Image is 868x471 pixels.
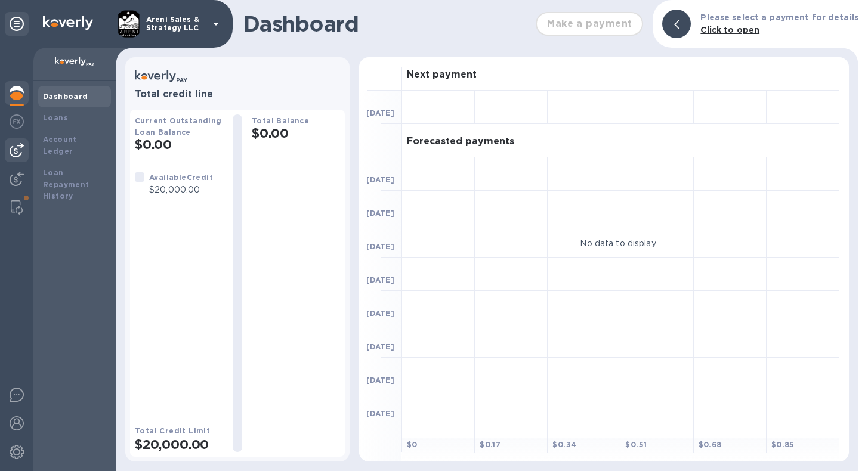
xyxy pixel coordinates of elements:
img: Logo [43,16,93,30]
h1: Dashboard [243,11,530,36]
p: No data to display. [580,237,657,249]
b: Dashboard [43,92,88,101]
p: $20,000.00 [149,184,213,196]
div: Unpin categories [5,12,29,36]
b: [DATE] [366,109,394,117]
b: [DATE] [366,209,394,218]
b: Loan Repayment History [43,168,89,201]
h3: Total credit line [135,89,340,100]
b: [DATE] [366,409,394,418]
b: Current Outstanding Loan Balance [135,116,222,137]
b: Please select a payment for details [700,13,858,22]
img: Foreign exchange [10,114,24,129]
h3: Next payment [407,69,477,80]
b: Total Balance [252,116,309,125]
b: Available Credit [149,173,213,182]
b: [DATE] [366,275,394,284]
b: [DATE] [366,175,394,184]
b: [DATE] [366,309,394,318]
h3: Forecasted payments [407,136,514,147]
b: Click to open [700,25,759,35]
h2: $0.00 [252,126,340,141]
b: Loans [43,113,68,122]
b: Account Ledger [43,135,77,156]
b: $ 0.51 [625,440,647,449]
b: Total Credit Limit [135,426,210,435]
h2: $0.00 [135,137,223,152]
b: $ 0.17 [480,440,501,449]
b: [DATE] [366,342,394,351]
b: [DATE] [366,242,394,251]
h2: $20,000.00 [135,437,223,452]
b: $ 0 [407,440,418,449]
b: [DATE] [366,376,394,385]
b: $ 0.34 [552,440,576,449]
p: Areni Sales & Strategy LLC [146,16,206,32]
b: $ 0.68 [699,440,722,449]
b: $ 0.85 [771,440,795,449]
